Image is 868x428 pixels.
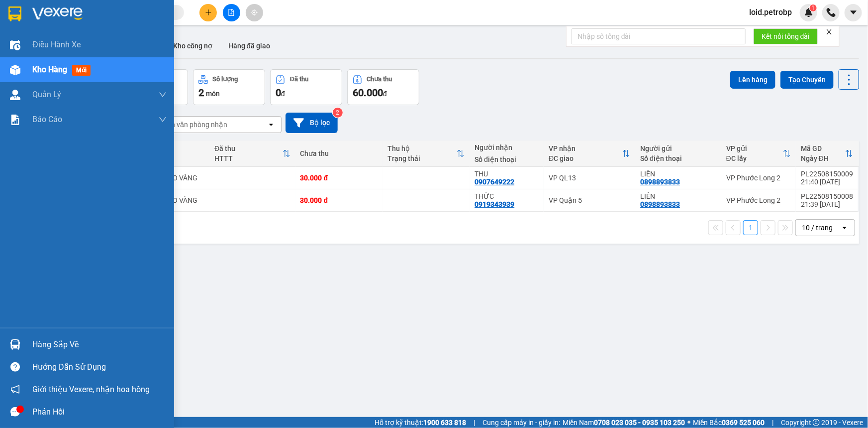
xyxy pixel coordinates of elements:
div: VP QL13 [549,174,630,182]
button: Lên hàng [730,71,775,89]
button: 1 [743,220,758,235]
div: VP Phước Long 2 [726,196,791,204]
div: PL22508150008 [801,192,853,200]
span: message [10,407,20,417]
div: Hàng sắp về [32,337,167,352]
span: Báo cáo [32,113,62,126]
strong: 1900 633 818 [423,419,466,427]
div: 10 / trang [802,223,833,233]
svg: open [267,121,275,129]
span: caret-down [849,8,858,17]
button: Kết nối tổng đài [754,28,818,44]
input: Nhập số tổng đài [572,28,746,44]
div: Số điện thoại [475,155,539,163]
span: 0 [276,87,281,99]
span: aim [251,9,258,16]
img: icon-new-feature [804,8,813,17]
img: solution-icon [10,115,20,125]
th: Toggle SortBy [383,141,470,167]
div: Người nhận [475,143,539,151]
button: file-add [223,4,240,21]
div: THỨC [475,192,539,200]
div: 0898893833 [640,200,680,208]
span: question-circle [10,362,20,372]
button: aim [246,4,263,21]
span: Điều hành xe [32,38,81,51]
div: Chưa thu [300,149,378,157]
button: Chưa thu60.000đ [347,69,419,105]
span: plus [205,9,212,16]
th: Toggle SortBy [721,141,796,167]
div: HTTT [214,154,283,162]
div: Phản hồi [32,405,167,420]
div: VP Quận 5 [549,196,630,204]
div: ĐC lấy [726,154,783,162]
span: file-add [228,9,235,16]
div: VP gửi [726,144,783,152]
div: Đã thu [214,144,283,152]
span: đ [383,90,387,98]
span: món [206,90,220,98]
button: caret-down [845,4,862,21]
button: Số lượng2món [193,69,265,105]
button: Tạo Chuyến [780,71,834,89]
div: Thu hộ [387,144,457,152]
div: 0919343939 [475,200,514,208]
button: Đã thu0đ [270,69,342,105]
div: Chọn văn phòng nhận [159,120,227,130]
strong: 0708 023 035 - 0935 103 250 [594,419,685,427]
div: Chưa thu [367,76,392,83]
span: | [474,417,475,428]
img: warehouse-icon [10,339,20,350]
div: Trạng thái [387,154,457,162]
span: 2 [198,87,204,99]
div: 21:39 [DATE] [801,200,853,208]
sup: 2 [333,108,343,118]
img: warehouse-icon [10,90,20,100]
div: VP Phước Long 2 [726,174,791,182]
strong: 0369 525 060 [722,419,765,427]
div: Hướng dẫn sử dụng [32,360,167,375]
span: Miền Bắc [693,417,765,428]
span: 1 [811,4,815,11]
span: Kết nối tổng đài [762,31,810,42]
div: Số lượng [213,76,238,83]
div: 0907649222 [475,178,514,186]
span: Hỗ trợ kỹ thuật: [375,417,466,428]
div: 0898893833 [640,178,680,186]
th: Toggle SortBy [209,141,295,167]
span: ⚪️ [687,421,690,425]
div: Số điện thoại [640,154,716,162]
div: LIÊN [640,170,716,178]
div: Ngày ĐH [801,154,845,162]
svg: open [841,224,849,232]
span: Miền Nam [563,417,685,428]
span: down [159,91,167,99]
sup: 1 [810,4,817,11]
div: Người gửi [640,144,716,152]
span: loid.petrobp [741,6,800,18]
div: 30.000 đ [300,196,378,204]
img: warehouse-icon [10,65,20,75]
button: Kho công nợ [165,34,220,58]
img: warehouse-icon [10,40,20,50]
span: Quản Lý [32,88,61,101]
div: Đã thu [290,76,308,83]
th: Toggle SortBy [796,141,858,167]
span: Kho hàng [32,65,67,74]
span: notification [10,385,20,394]
span: đ [281,90,285,98]
button: Bộ lọc [286,113,338,133]
div: PL22508150009 [801,170,853,178]
button: Hàng đã giao [220,34,278,58]
div: Mã GD [801,144,845,152]
div: 30.000 đ [300,174,378,182]
span: copyright [813,419,820,426]
span: Cung cấp máy in - giấy in: [482,417,560,428]
button: plus [199,4,217,21]
span: | [772,417,773,428]
div: VP nhận [549,144,622,152]
span: down [159,116,167,124]
th: Toggle SortBy [544,141,635,167]
div: ĐC giao [549,154,622,162]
